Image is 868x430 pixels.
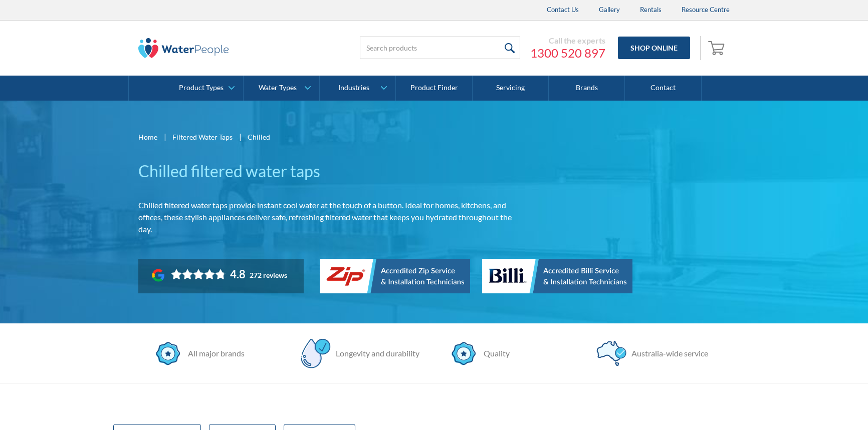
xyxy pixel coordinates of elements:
a: Brands [549,76,625,101]
div: Chilled [248,132,270,142]
p: Chilled filtered water taps provide instant cool water at the touch of a button. Ideal for homes,... [138,199,523,235]
div: All major brands [183,347,245,359]
a: Home [138,132,157,142]
div: | [238,131,243,143]
a: Product Types [167,76,243,101]
div: | [162,131,167,143]
img: The Water People [138,38,229,58]
img: shopping cart [708,40,727,56]
div: Australia-wide service [626,347,708,359]
div: Quality [479,347,510,359]
a: Water Types [244,76,319,101]
div: Water Types [259,84,297,92]
a: Industries [320,76,395,101]
div: Product Types [179,84,224,92]
div: Rating: 4.8 out of 5 [171,267,246,281]
div: 272 reviews [250,271,287,279]
a: Servicing [473,76,549,101]
a: Shop Online [618,37,690,59]
input: Search products [360,37,520,59]
a: 1300 520 897 [530,46,605,61]
a: Open empty cart [706,36,730,60]
div: Call the experts [530,36,605,46]
a: Contact [625,76,701,101]
a: Product Finder [396,76,472,101]
div: Longevity and durability [331,347,419,359]
div: Industries [338,84,369,92]
a: Filtered Water Taps [172,132,233,142]
h1: Chilled filtered water taps [138,159,523,183]
div: 4.8 [230,267,246,281]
